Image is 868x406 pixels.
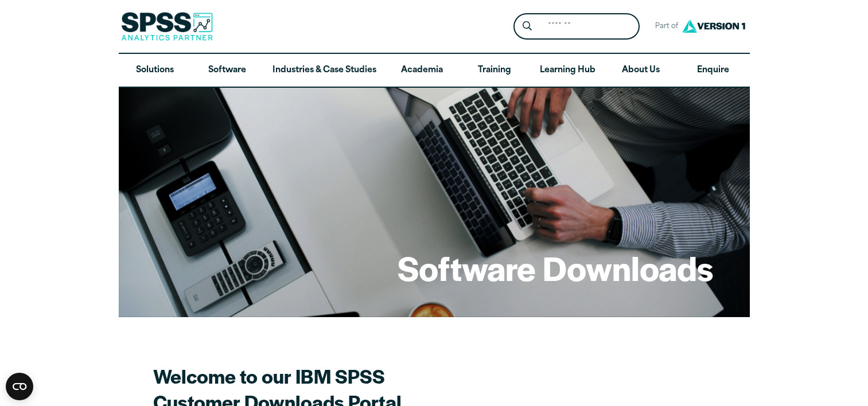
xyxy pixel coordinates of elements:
a: Solutions [119,54,191,87]
button: Search magnifying glass icon [516,16,538,37]
a: Learning Hub [531,54,605,87]
a: Industries & Case Studies [263,54,386,87]
a: Software [191,54,263,87]
img: SPSS Analytics Partner [121,12,213,41]
a: Academia [386,54,458,87]
a: Training [458,54,530,87]
nav: Desktop version of site main menu [119,54,750,87]
form: Site Header Search Form [513,13,640,40]
a: Enquire [677,54,749,87]
span: Part of [649,18,679,35]
button: Open CMP widget [6,373,33,400]
svg: Search magnifying glass icon [523,21,532,31]
img: Version1 Logo [679,15,748,37]
a: About Us [605,54,677,87]
h1: Software Downloads [398,245,713,290]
